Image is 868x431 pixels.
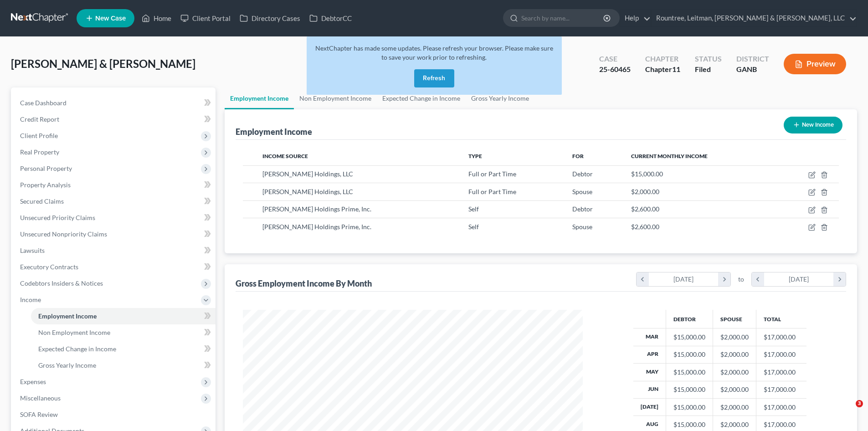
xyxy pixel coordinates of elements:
a: Home [137,10,176,26]
span: Debtor [572,205,593,213]
th: Apr [633,346,666,363]
td: $17,000.00 [756,381,806,398]
button: Refresh [414,69,454,87]
span: [PERSON_NAME] Holdings Prime, Inc. [262,223,371,231]
a: Directory Cases [235,10,305,26]
span: Expected Change in Income [38,345,116,353]
span: Full or Part Time [468,170,516,178]
span: SOFA Review [20,410,58,418]
iframe: Intercom live chat [837,400,859,422]
th: [DATE] [633,399,666,416]
a: Employment Income [31,308,216,324]
td: $17,000.00 [756,364,806,381]
div: Employment Income [236,126,312,137]
a: Case Dashboard [13,95,216,111]
span: Client Profile [20,132,58,139]
span: [PERSON_NAME] Holdings, LLC [262,188,353,195]
a: Expected Change in Income [31,341,216,357]
a: Rountree, Leitman, [PERSON_NAME] & [PERSON_NAME], LLC [652,10,857,26]
span: New Case [95,15,126,22]
span: Miscellaneous [20,394,61,402]
span: Property Analysis [20,181,71,189]
div: [DATE] [764,272,834,286]
span: Spouse [572,188,592,195]
div: $15,000.00 [673,350,705,359]
div: $15,000.00 [673,420,705,429]
th: Mar [633,328,666,346]
span: Executory Contracts [20,263,78,271]
div: $2,000.00 [720,368,749,377]
span: Expenses [20,378,46,385]
span: Type [468,153,482,159]
td: $17,000.00 [756,328,806,346]
span: Non Employment Income [38,328,110,336]
div: Chapter [645,54,680,64]
a: Non Employment Income [294,87,377,109]
a: SOFA Review [13,406,216,423]
span: Self [468,223,479,231]
i: chevron_right [833,272,846,286]
td: $17,000.00 [756,399,806,416]
a: Secured Claims [13,193,216,210]
div: $2,000.00 [720,420,749,429]
span: 3 [856,400,863,407]
span: Credit Report [20,115,59,123]
div: Status [695,54,722,64]
span: [PERSON_NAME] Holdings Prime, Inc. [262,205,371,213]
a: DebtorCC [305,10,356,26]
a: Unsecured Priority Claims [13,210,216,226]
span: $2,600.00 [631,205,659,213]
div: $2,000.00 [720,333,749,342]
span: Full or Part Time [468,188,516,195]
span: Self [468,205,479,213]
span: Spouse [572,223,592,231]
div: Filed [695,64,722,75]
div: GANB [736,64,769,75]
button: New Income [784,117,842,133]
div: $15,000.00 [673,333,705,342]
th: Spouse [713,310,756,328]
div: 25-60465 [599,64,631,75]
span: NextChapter has made some updates. Please refresh your browser. Please make sure to save your wor... [315,44,553,61]
span: to [738,275,744,284]
div: $2,000.00 [720,385,749,394]
div: $2,000.00 [720,350,749,359]
span: Employment Income [38,312,97,320]
span: [PERSON_NAME] & [PERSON_NAME] [11,57,195,70]
th: May [633,364,666,381]
span: [PERSON_NAME] Holdings, LLC [262,170,353,178]
span: Unsecured Priority Claims [20,214,95,221]
a: Executory Contracts [13,259,216,275]
div: Chapter [645,64,680,75]
span: 11 [672,65,680,73]
span: Gross Yearly Income [38,361,96,369]
a: Gross Yearly Income [31,357,216,374]
a: Non Employment Income [31,324,216,341]
a: Help [620,10,651,26]
span: $2,000.00 [631,188,659,195]
input: Search by name... [521,10,605,26]
span: $15,000.00 [631,170,663,178]
a: Unsecured Nonpriority Claims [13,226,216,242]
span: Secured Claims [20,197,64,205]
div: Gross Employment Income By Month [236,278,372,289]
th: Total [756,310,806,328]
div: $2,000.00 [720,403,749,412]
span: Income Source [262,153,308,159]
span: For [572,153,584,159]
span: Lawsuits [20,246,45,254]
span: Income [20,296,41,303]
span: Case Dashboard [20,99,67,107]
a: Client Portal [176,10,235,26]
div: [DATE] [649,272,719,286]
td: $17,000.00 [756,346,806,363]
span: Unsecured Nonpriority Claims [20,230,107,238]
a: Property Analysis [13,177,216,193]
span: $2,600.00 [631,223,659,231]
div: Case [599,54,631,64]
a: Credit Report [13,111,216,128]
span: Codebtors Insiders & Notices [20,279,103,287]
div: $15,000.00 [673,368,705,377]
span: Current Monthly Income [631,153,708,159]
span: Real Property [20,148,59,156]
